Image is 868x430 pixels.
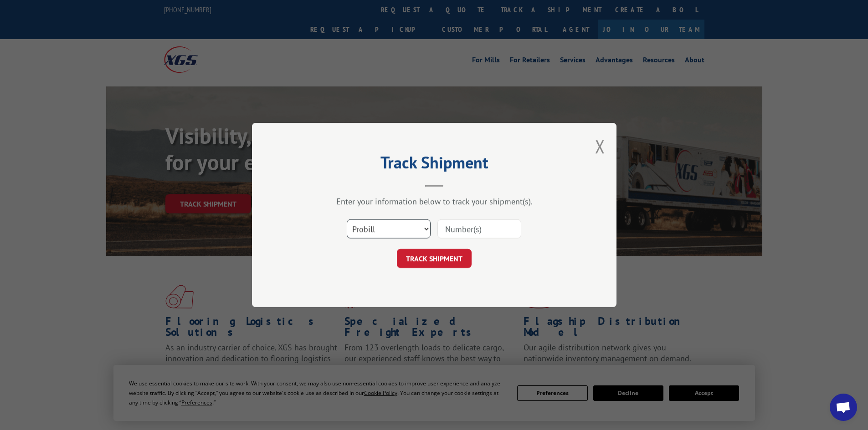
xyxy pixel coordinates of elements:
h2: Track Shipment [298,156,571,173]
div: Enter your information below to track your shipment(s). [298,196,571,207]
div: Open chat [830,394,857,421]
button: Close modal [595,134,605,158]
button: TRACK SHIPMENT [397,249,472,268]
input: Number(s) [437,219,521,238]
